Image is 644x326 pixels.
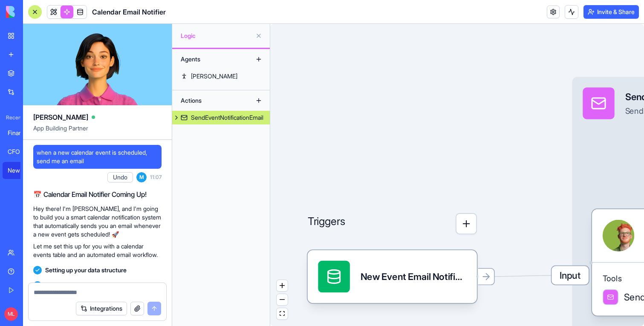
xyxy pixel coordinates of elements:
h2: 📅 Calendar Email Notifier Coming Up! [33,189,162,199]
button: Undo [107,172,133,182]
g: Edge from 68b948cb3528b493c9b84a3e to 68b948c494aed00a9e8d2b24 [479,275,569,277]
div: Financial File Collector [8,129,32,137]
span: ML [4,307,18,321]
div: Actions [176,94,245,107]
span: App Building Partner [33,124,162,139]
span: Setting up your app logic [45,281,112,290]
button: Integrations [76,302,127,315]
a: SendEventNotificationEmail [172,111,270,124]
span: Input [552,266,589,284]
a: New App [3,162,37,179]
button: zoom out [277,294,288,306]
div: New App [8,166,32,175]
div: New Event Email NotificationTrigger [308,250,477,303]
span: Setting up your data structure [45,266,127,274]
img: logo [6,6,59,18]
button: zoom in [277,280,288,291]
div: Agents [176,52,245,66]
span: Recent [3,114,20,121]
span: Logic [181,32,252,40]
button: Invite & Share [583,5,639,19]
div: [PERSON_NAME] [191,72,237,81]
a: CFO Financial Tracker [3,143,37,160]
span: 11:07 [150,174,162,181]
a: [PERSON_NAME] [172,69,270,83]
button: fit view [277,308,288,320]
p: Let me set this up for you with a calendar events table and an automated email workflow. [33,242,162,259]
span: when a new calendar event is scheduled, send me an email [37,148,158,165]
span: M [136,172,147,182]
span: [PERSON_NAME] [33,112,88,122]
div: SendEventNotificationEmail [191,113,263,122]
p: Triggers [308,213,345,234]
a: Financial File Collector [3,124,37,141]
div: New Event Email NotificationTrigger [361,270,466,283]
p: Hey there! I'm [PERSON_NAME], and I'm going to build you a smart calendar notification system tha... [33,205,162,239]
div: CFO Financial Tracker [8,147,32,156]
span: Calendar Email Notifier [92,7,166,17]
div: Triggers [308,171,477,303]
